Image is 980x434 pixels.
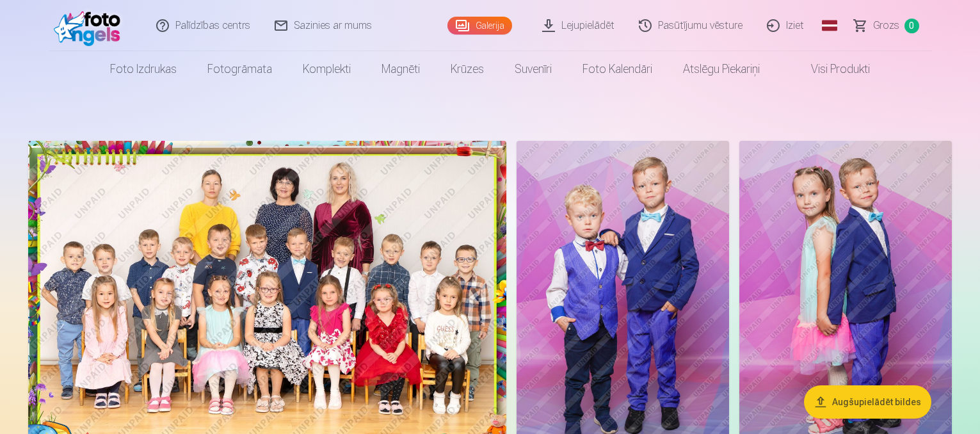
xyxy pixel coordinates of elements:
button: Augšupielādēt bildes [804,385,931,419]
a: Foto kalendāri [567,51,668,87]
a: Atslēgu piekariņi [668,51,775,87]
a: Galerija [447,17,512,35]
a: Krūzes [435,51,499,87]
span: 0 [904,19,919,33]
img: /fa1 [54,5,127,46]
a: Magnēti [366,51,435,87]
a: Suvenīri [499,51,567,87]
a: Komplekti [287,51,366,87]
a: Foto izdrukas [95,51,192,87]
a: Fotogrāmata [192,51,287,87]
span: Grozs [873,18,899,33]
a: Visi produkti [775,51,885,87]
